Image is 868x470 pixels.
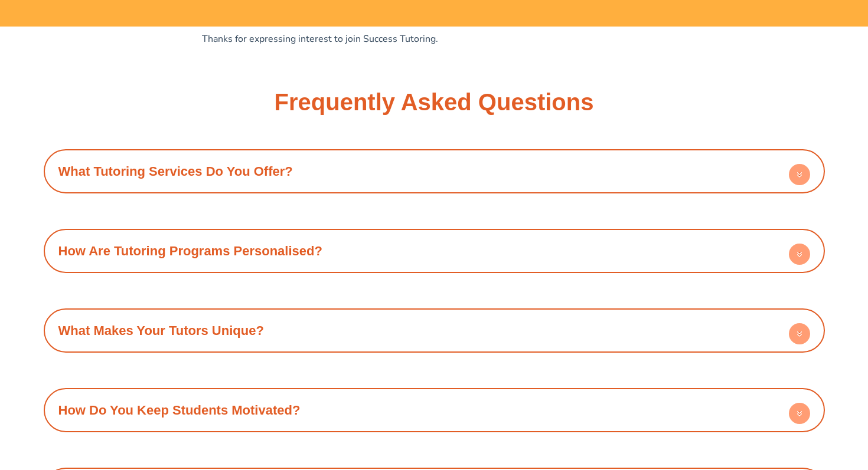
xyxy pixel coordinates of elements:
a: How Do You Keep Students Motivated? [58,403,301,418]
h3: Frequently Asked Questions [275,90,594,114]
iframe: Form 0 [202,32,667,45]
a: What Tutoring Services Do You Offer? [58,164,293,179]
h4: What Makes Your Tutors Unique? [50,314,819,347]
h4: How Do You Keep Students Motivated? [50,394,819,426]
a: How Are Tutoring Programs Personalised? [58,244,322,258]
a: What Makes Your Tutors Unique? [58,323,264,338]
h4: How Are Tutoring Programs Personalised? [50,235,819,267]
iframe: Chat Widget [665,337,868,470]
h4: What Tutoring Services Do You Offer? [50,155,819,188]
